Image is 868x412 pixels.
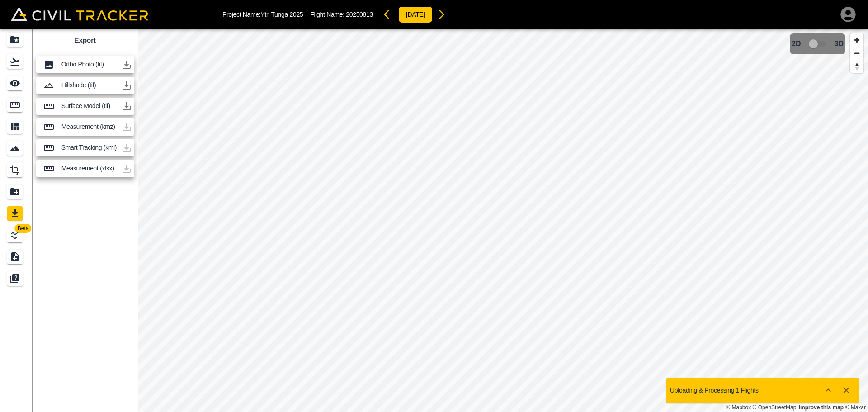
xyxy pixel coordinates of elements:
button: Zoom in [850,33,863,47]
span: 3D [835,40,844,48]
p: Uploading & Processing 1 Flights [670,387,759,394]
p: Project Name: Ytri Tunga 2025 [222,11,303,18]
a: Mapbox [726,404,751,411]
a: Maxar [845,404,866,411]
p: Flight Name: [310,11,373,18]
span: 3D model not uploaded yet [805,35,831,52]
a: Map feedback [799,404,844,411]
button: Show more [819,381,837,399]
button: Zoom out [850,47,863,60]
img: Civil Tracker [11,7,148,21]
span: 2D [792,40,801,48]
button: [DATE] [398,6,433,23]
button: Reset bearing to north [850,60,863,73]
span: 20250813 [346,11,373,18]
canvas: Map [138,29,868,412]
a: OpenStreetMap [753,404,797,411]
